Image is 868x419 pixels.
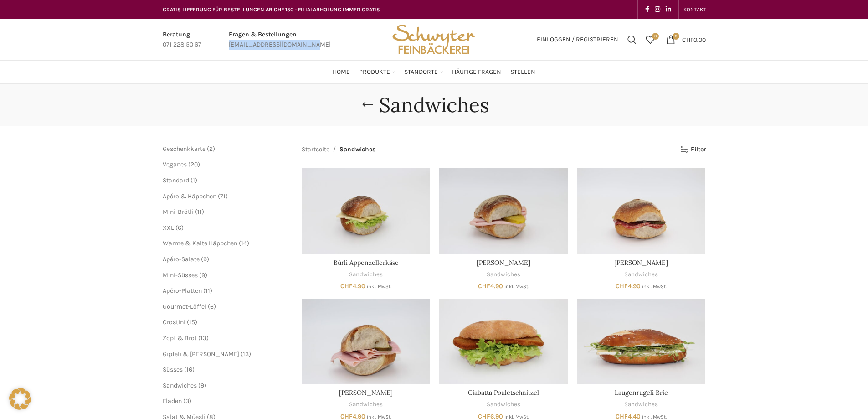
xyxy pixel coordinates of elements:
a: Laugenrugeli Brie [577,299,705,384]
a: Zopf & Brot [163,334,197,342]
div: Main navigation [158,63,710,81]
span: Home [333,68,350,77]
div: Meine Wunschliste [641,31,659,49]
span: 15 [189,318,195,326]
a: Site logo [389,35,478,43]
small: inkl. MwSt. [367,284,391,290]
a: Apéro-Platten [163,287,202,295]
a: Sandwiches [624,400,658,409]
span: 16 [186,366,192,373]
a: Veganes [163,160,187,168]
span: 0 [652,33,659,40]
a: Bürli Schinken [302,299,430,384]
a: Linkedin social link [663,3,674,16]
a: Standard [163,176,189,184]
a: Geschenkkarte [163,145,205,153]
span: 71 [220,192,226,200]
h1: Sandwiches [379,93,489,117]
a: Mini-Brötli [163,208,194,216]
a: Gourmet-Löffel [163,303,206,310]
a: Warme & Kalte Häppchen [163,239,237,247]
a: Sandwiches [624,270,658,279]
bdi: 0.00 [682,36,706,43]
a: Bürli Appenzellerkäse [302,168,430,254]
span: GRATIS LIEFERUNG FÜR BESTELLUNGEN AB CHF 150 - FILIALABHOLUNG IMMER GRATIS [163,6,380,13]
a: Ciabatta Pouletschnitzel [439,299,568,384]
a: Instagram social link [652,3,663,16]
small: inkl. MwSt. [504,284,529,290]
a: Apéro-Salate [163,255,200,263]
a: Mini-Süsses [163,271,198,279]
a: Süsses [163,366,183,373]
span: 9 [200,382,204,389]
a: [PERSON_NAME] [339,388,393,397]
span: 13 [200,334,206,342]
span: CHF [682,36,693,43]
a: Einloggen / Registrieren [532,31,623,49]
a: Produkte [359,63,395,81]
span: 20 [190,160,198,168]
a: Sandwiches [487,400,520,409]
a: Sandwiches [349,270,383,279]
a: Crostini [163,318,185,326]
a: [PERSON_NAME] [614,259,668,267]
span: 11 [197,208,202,216]
a: Suchen [623,31,641,49]
a: 0 [641,31,659,49]
span: Sandwiches [339,145,375,155]
a: 0 CHF0.00 [662,31,710,49]
span: 9 [203,255,207,263]
a: Stellen [510,63,535,81]
span: 6 [210,303,214,310]
span: Häufige Fragen [452,68,501,77]
bdi: 4.90 [616,282,641,290]
a: [PERSON_NAME] [477,259,530,267]
a: Laugenrugeli Brie [615,388,668,397]
a: Apéro & Häppchen [163,192,216,200]
a: Fladen [163,397,182,405]
small: inkl. MwSt. [642,284,667,290]
a: Bürli Salami [577,168,705,254]
span: Stellen [510,68,535,77]
bdi: 4.90 [478,282,503,290]
a: Startseite [302,145,329,155]
span: Produkte [359,68,390,77]
img: Bäckerei Schwyter [389,19,478,60]
nav: Breadcrumb [302,145,375,155]
span: 0 [673,33,679,40]
span: 3 [185,397,189,405]
a: Standorte [404,63,443,81]
a: XXL [163,224,174,232]
a: Infobox link [229,30,331,50]
a: Sandwiches [163,382,197,389]
span: CHF [616,282,628,290]
span: 6 [178,224,181,232]
bdi: 4.90 [340,282,365,290]
span: 2 [209,145,213,153]
a: Sandwiches [349,400,383,409]
a: Go back [356,96,379,114]
span: 11 [205,287,210,295]
a: Filter [680,146,705,154]
a: KONTAKT [683,0,706,19]
span: KONTAKT [683,6,706,13]
a: Facebook social link [642,3,652,16]
a: Häufige Fragen [452,63,501,81]
a: Gipfeli & [PERSON_NAME] [163,350,239,358]
a: Home [333,63,350,81]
